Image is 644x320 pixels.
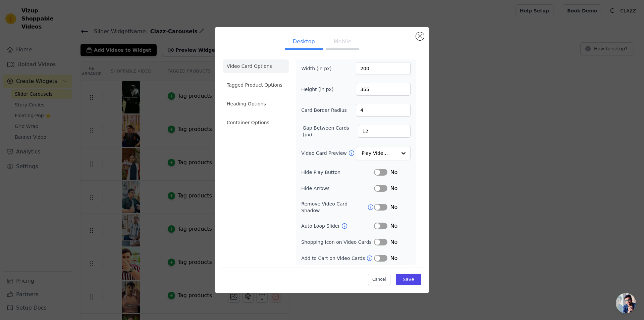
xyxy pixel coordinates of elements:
[301,185,374,192] label: Hide Arrows
[326,35,359,50] button: Mobile
[301,169,374,176] label: Hide Play Button
[301,86,338,93] label: Height (in px)
[390,203,397,211] span: No
[223,78,289,92] li: Tagged Product Options
[416,32,424,40] button: Close modal
[301,255,366,262] label: Add to Cart on Video Cards
[223,97,289,110] li: Heading Options
[368,274,390,285] button: Cancel
[301,239,374,245] label: Shopping Icon on Video Cards
[390,168,397,176] span: No
[301,150,348,156] label: Video Card Preview
[223,116,289,129] li: Container Options
[301,65,338,72] label: Width (in px)
[223,59,289,73] li: Video Card Options
[303,125,358,138] label: Gap Between Cards (px)
[390,238,397,246] span: No
[301,107,347,113] label: Card Border Radius
[390,222,397,230] span: No
[301,223,341,229] label: Auto Loop Slider
[390,184,397,192] span: No
[616,293,636,313] a: Open chat
[396,274,421,285] button: Save
[301,200,367,214] label: Remove Video Card Shadow
[285,35,323,50] button: Desktop
[390,254,397,262] span: No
